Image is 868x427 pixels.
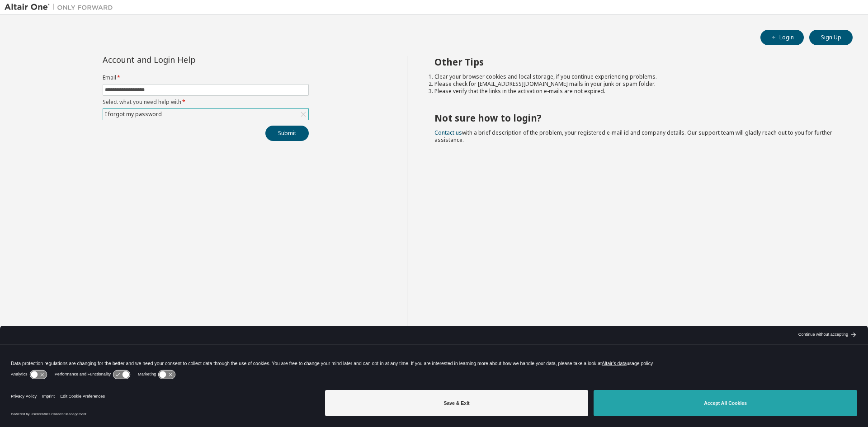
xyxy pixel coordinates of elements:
[434,88,837,95] li: Please verify that the links in the activation e-mails are not expired.
[103,99,309,106] label: Select what you need help with
[760,30,804,45] button: Login
[434,80,837,88] li: Please check for [EMAIL_ADDRESS][DOMAIN_NAME] mails in your junk or spam folder.
[5,3,118,12] img: Altair One
[434,73,837,80] li: Clear your browser cookies and local storage, if you continue experiencing problems.
[434,129,832,144] span: with a brief description of the problem, your registered e-mail id and company details. Our suppo...
[265,126,309,141] button: Submit
[809,30,853,45] button: Sign Up
[434,56,837,68] h2: Other Tips
[434,112,837,124] h2: Not sure how to login?
[103,56,268,63] div: Account and Login Help
[103,74,309,81] label: Email
[434,129,462,136] a: Contact us
[103,109,308,120] div: I forgot my password
[104,109,163,119] div: I forgot my password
